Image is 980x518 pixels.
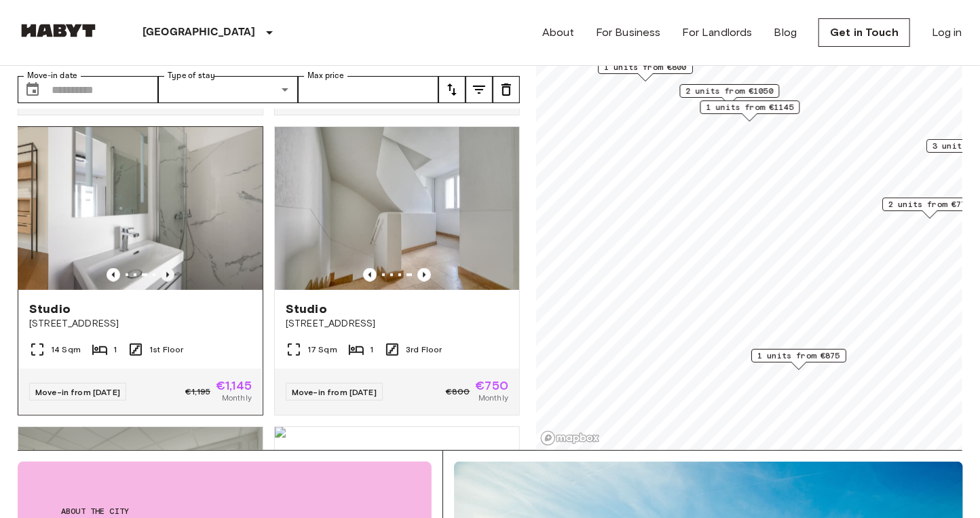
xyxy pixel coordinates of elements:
span: €1,145 [216,380,252,392]
span: Move-in from [DATE] [292,387,377,397]
label: Move-in date [27,70,77,81]
img: Marketing picture of unit FR-18-009-003-001 [49,127,293,290]
span: 1 units from €1145 [706,101,794,113]
a: Log in [932,24,962,41]
p: [GEOGRAPHIC_DATA] [143,24,256,41]
button: Previous image [363,268,377,282]
a: For Business [596,24,661,41]
span: Monthly [478,392,508,404]
label: Max price [307,70,344,81]
div: Map marker [680,84,780,105]
span: [STREET_ADDRESS] [286,317,508,331]
button: Previous image [417,268,431,282]
span: 3rd Floor [406,344,442,356]
span: €800 [446,386,470,398]
a: Get in Touch [818,18,910,47]
span: 1 [370,344,373,356]
span: Monthly [222,392,252,404]
span: €750 [475,380,508,392]
div: Map marker [882,198,977,219]
span: 2 units from €775 [888,198,971,210]
span: 1 units from €800 [604,61,687,73]
label: Type of stay [168,70,215,81]
div: Map marker [598,60,693,81]
div: Map marker [700,100,800,122]
span: 1 [113,344,117,356]
span: 1st Floor [149,344,183,356]
a: Previous imagePrevious imageStudio[STREET_ADDRESS]17 Sqm13rd FloorMove-in from [DATE]€800€750Monthly [274,126,520,415]
button: tune [438,76,466,103]
a: Previous imagePrevious imageStudio[STREET_ADDRESS]14 Sqm11st FloorMove-in from [DATE]€1,195€1,145... [18,126,263,415]
a: Blog [774,24,797,41]
a: Mapbox logo [540,430,600,446]
span: About the city [61,505,388,517]
button: Choose date [19,76,46,103]
button: tune [466,76,493,103]
span: [STREET_ADDRESS] [29,317,252,331]
span: Studio [286,301,327,317]
span: 14 Sqm [51,344,81,356]
button: tune [493,76,520,103]
img: Habyt [18,24,99,37]
button: Previous image [161,268,174,282]
span: Move-in from [DATE] [35,387,120,397]
div: Map marker [751,349,846,370]
a: About [542,24,574,41]
img: Marketing picture of unit FR-18-010-019-001 [275,127,519,290]
span: Studio [29,301,71,317]
span: €1,195 [185,386,210,398]
span: 1 units from €875 [757,350,840,362]
span: 2 units from €1050 [686,85,774,97]
span: 17 Sqm [307,344,337,356]
button: Previous image [107,268,120,282]
a: For Landlords [683,24,753,41]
